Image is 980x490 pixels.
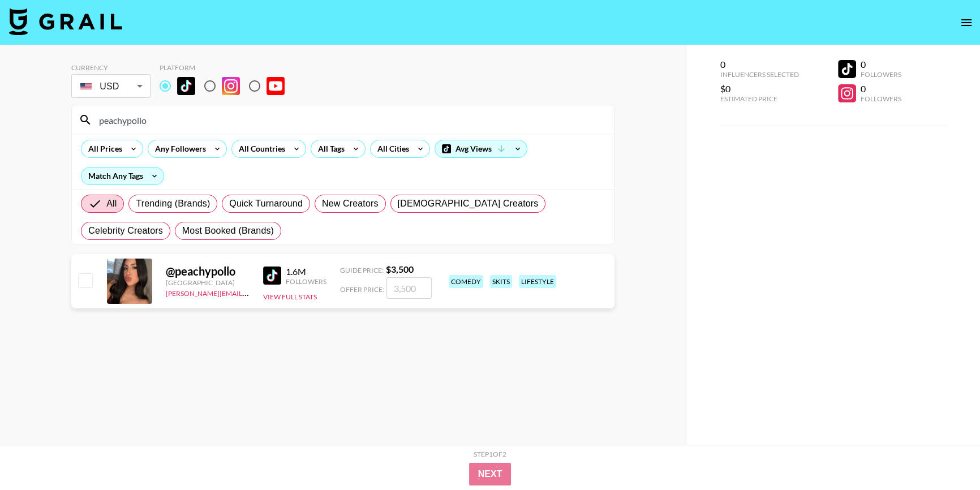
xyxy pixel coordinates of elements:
[469,463,512,485] button: Next
[232,140,287,157] div: All Countries
[490,275,512,288] div: skits
[720,94,799,103] div: Estimated Price
[861,59,901,70] div: 0
[311,140,347,157] div: All Tags
[136,197,210,210] span: Trending (Brands)
[449,275,483,288] div: comedy
[861,83,901,94] div: 0
[861,94,901,103] div: Followers
[340,285,384,294] span: Offer Price:
[263,267,281,285] img: TikTok
[286,266,326,277] div: 1.6M
[340,266,384,274] span: Guide Price:
[386,277,432,299] input: 3,500
[263,293,317,301] button: View Full Stats
[386,264,414,274] strong: $ 3,500
[182,224,274,238] span: Most Booked (Brands)
[720,70,799,79] div: Influencers Selected
[81,140,124,157] div: All Prices
[519,275,556,288] div: lifestyle
[955,11,978,34] button: open drawer
[923,433,966,476] iframe: Drift Widget Chat Controller
[88,224,163,238] span: Celebrity Creators
[222,77,240,95] img: Instagram
[286,277,326,286] div: Followers
[74,76,148,96] div: USD
[177,77,195,95] img: TikTok
[106,197,117,210] span: All
[267,77,285,95] img: YouTube
[861,70,901,79] div: Followers
[166,278,250,287] div: [GEOGRAPHIC_DATA]
[81,167,164,184] div: Match Any Tags
[398,197,539,210] span: [DEMOGRAPHIC_DATA] Creators
[166,287,333,298] a: [PERSON_NAME][EMAIL_ADDRESS][DOMAIN_NAME]
[160,63,294,72] div: Platform
[92,111,607,129] input: Search by User Name
[71,63,151,72] div: Currency
[229,197,303,210] span: Quick Turnaround
[435,140,527,157] div: Avg Views
[720,83,799,94] div: $0
[322,197,379,210] span: New Creators
[166,264,250,278] div: @ peachypollo
[9,8,122,35] img: Grail Talent
[720,59,799,70] div: 0
[474,450,506,458] div: Step 1 of 2
[148,140,208,157] div: Any Followers
[371,140,411,157] div: All Cities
